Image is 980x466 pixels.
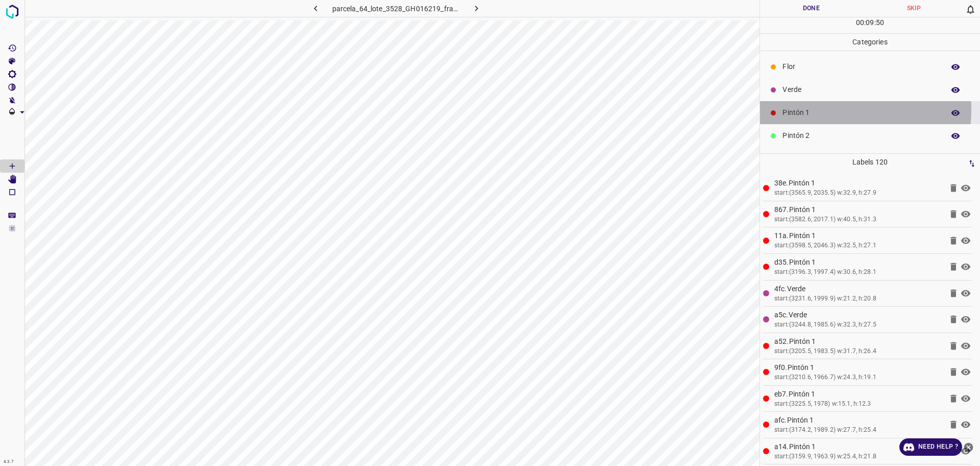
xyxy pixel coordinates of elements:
p: 4fc.Verde [774,284,942,294]
p: afc.Pintón 1 [774,415,942,426]
div: start:(3244.8, 1985.6) w:32.3, h:27.5 [774,320,942,330]
p: Pintón 1 [782,107,939,118]
p: a14.Pintón 1 [774,441,942,452]
p: Categories [760,34,980,51]
img: logo [3,3,21,21]
div: start:(3598.5, 2046.3) w:32.5, h:27.1 [774,241,942,250]
p: Labels 120 [763,154,977,171]
p: a52.Pintón 1 [774,336,942,347]
button: close-help [962,438,975,456]
h6: parcela_64_lote_3528_GH016219_frame_00073_70603.jpg [332,3,460,17]
div: start:(3231.6, 1999.9) w:21.2, h:20.8 [774,294,942,304]
div: start:(3174.2, 1989.2) w:27.7, h:25.4 [774,426,942,435]
a: Need Help ? [899,438,962,456]
p: 867.Pintón 1 [774,204,942,215]
p: Pintón 2 [782,130,939,141]
div: start:(3565.9, 2035.5) w:32.9, h:27.9 [774,189,942,198]
p: Flor [782,61,939,72]
p: d35.Pintón 1 [774,257,942,268]
p: 09 [866,17,874,28]
p: 38e.Pintón 1 [774,178,942,189]
p: eb7.Pintón 1 [774,389,942,400]
p: 11a.Pintón 1 [774,230,942,241]
div: Pintón 3 [760,147,980,170]
p: 00 [856,17,864,28]
div: 4.3.7 [1,458,16,466]
div: Pintón 2 [760,124,980,147]
p: a5c.Verde [774,310,942,320]
div: start:(3582.6, 2017.1) w:40.5, h:31.3 [774,215,942,224]
div: start:(3210.6, 1966.7) w:24.3, h:19.1 [774,373,942,382]
div: start:(3225.5, 1978) w:15.1, h:12.3 [774,400,942,409]
p: 50 [876,17,884,28]
div: Flor [760,55,980,78]
div: start:(3196.3, 1997.4) w:30.6, h:28.1 [774,268,942,277]
div: : : [856,17,884,33]
div: Verde [760,78,980,101]
div: start:(3159.9, 1963.9) w:25.4, h:21.8 [774,452,942,461]
div: start:(3205.5, 1983.5) w:31.7, h:26.4 [774,347,942,356]
div: Pintón 1 [760,101,980,124]
p: 9f0.Pintón 1 [774,362,942,373]
p: Verde [782,84,939,95]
